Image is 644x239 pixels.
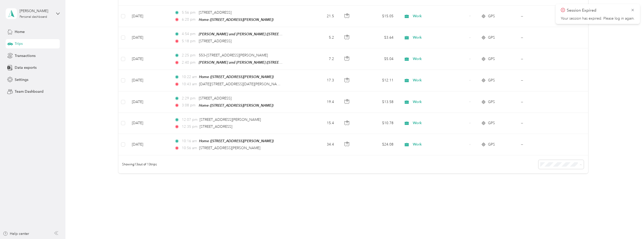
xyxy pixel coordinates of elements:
[567,7,627,14] p: Session Expired
[128,6,170,27] td: [DATE]
[15,41,23,46] span: Trips
[488,142,495,147] span: GPS
[199,96,231,100] span: [STREET_ADDRESS]
[300,27,338,48] td: 5.2
[199,75,274,79] span: Home ([STREET_ADDRESS][PERSON_NAME])
[182,138,197,144] span: 10:16 am
[358,113,398,134] td: $10.78
[128,27,170,48] td: [DATE]
[517,134,568,155] td: --
[182,10,196,15] span: 5:56 pm
[300,70,338,91] td: 17.3
[182,17,196,22] span: 6:20 pm
[358,70,398,91] td: $12.11
[182,31,196,37] span: 4:54 pm
[488,120,495,126] span: GPS
[182,124,198,130] span: 12:35 pm
[128,91,170,113] td: [DATE]
[517,70,568,91] td: --
[488,13,495,19] span: GPS
[517,27,568,48] td: --
[488,78,495,83] span: GPS
[20,15,47,19] div: Personal dashboard
[358,27,398,48] td: $3.64
[358,6,398,27] td: $15.05
[358,48,398,70] td: $5.04
[15,53,36,58] span: Transactions
[561,16,635,21] p: Your session has expired. Please log in again.
[200,117,261,122] span: [STREET_ADDRESS][PERSON_NAME]
[199,18,273,22] span: Home ([STREET_ADDRESS][PERSON_NAME])
[128,48,170,70] td: [DATE]
[182,74,197,80] span: 10:22 am
[20,8,52,14] div: [PERSON_NAME]
[182,60,196,65] span: 2:40 pm
[199,60,319,65] span: [PERSON_NAME] and [PERSON_NAME] ([STREET_ADDRESS][US_STATE])
[15,89,44,94] span: Team Dashboard
[300,113,338,134] td: 15.4
[15,29,25,35] span: Home
[517,48,568,70] td: --
[182,96,196,101] span: 2:29 pm
[199,139,274,143] span: Home ([STREET_ADDRESS][PERSON_NAME])
[413,99,467,105] span: Work
[615,210,644,239] iframe: Everlance-gr Chat Button Frame
[199,53,268,57] span: 553–[STREET_ADDRESS][PERSON_NAME]
[517,91,568,113] td: --
[488,56,495,62] span: GPS
[413,78,467,83] span: Work
[488,35,495,40] span: GPS
[128,134,170,155] td: [DATE]
[199,10,231,15] span: [STREET_ADDRESS]
[517,113,568,134] td: --
[413,13,467,19] span: Work
[358,134,398,155] td: $24.08
[300,134,338,155] td: 34.4
[413,35,467,40] span: Work
[3,231,29,236] button: Help center
[182,38,196,44] span: 5:18 pm
[199,82,283,86] span: [DATE][STREET_ADDRESS][DATE][PERSON_NAME]
[413,56,467,62] span: Work
[182,81,197,87] span: 10:43 am
[300,91,338,113] td: 19.4
[199,32,319,36] span: [PERSON_NAME] and [PERSON_NAME] ([STREET_ADDRESS][US_STATE])
[413,142,467,147] span: Work
[358,91,398,113] td: $13.58
[488,99,495,105] span: GPS
[182,53,196,58] span: 2:25 pm
[413,120,467,126] span: Work
[199,39,231,43] span: [STREET_ADDRESS]
[300,48,338,70] td: 7.2
[15,77,28,82] span: Settings
[199,146,260,150] span: [STREET_ADDRESS][PERSON_NAME]
[128,70,170,91] td: [DATE]
[15,65,37,70] span: Data exports
[300,6,338,27] td: 21.5
[118,162,157,167] span: Showing 13 out of 13 trips
[128,113,170,134] td: [DATE]
[200,124,232,129] span: [STREET_ADDRESS]
[182,103,196,108] span: 3:08 pm
[517,6,568,27] td: --
[182,145,197,151] span: 10:56 am
[199,103,273,107] span: Home ([STREET_ADDRESS][PERSON_NAME])
[182,117,198,123] span: 12:07 pm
